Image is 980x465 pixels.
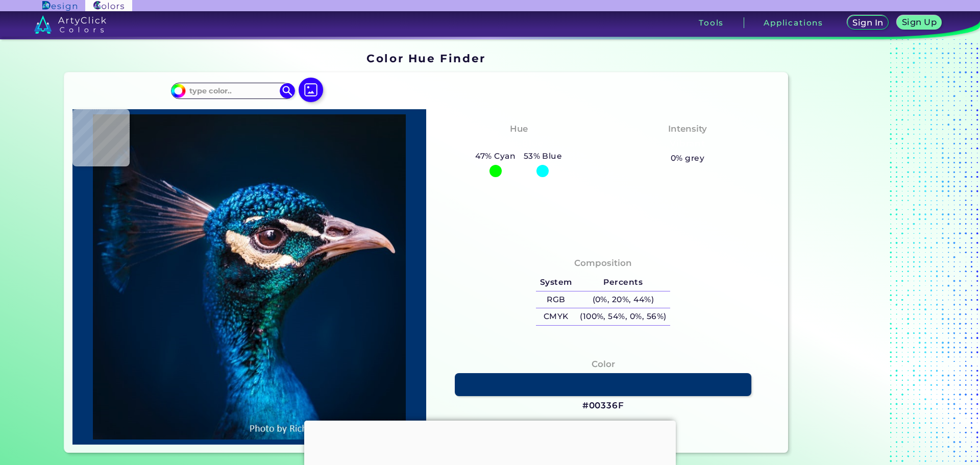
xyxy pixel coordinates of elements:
[574,256,632,271] h4: Composition
[366,51,485,66] h1: Color Hue Finder
[848,16,888,30] a: Sign In
[898,16,941,30] a: Sign Up
[764,19,823,27] h3: Applications
[592,357,615,372] h4: Color
[34,15,106,34] img: logo_artyclick_colors_white.svg
[185,84,280,97] input: type color..
[671,152,704,165] h5: 0% grey
[42,1,77,11] img: ArtyClick Design logo
[490,138,548,150] h3: Cyan-Blue
[472,150,520,163] h5: 47% Cyan
[78,114,421,439] img: img_pavlin.jpg
[582,400,624,412] h3: #00336F
[299,78,323,102] img: icon picture
[699,19,724,27] h3: Tools
[668,121,707,136] h4: Intensity
[853,19,883,27] h5: Sign In
[576,291,670,308] h5: (0%, 20%, 44%)
[576,308,670,325] h5: (100%, 54%, 0%, 56%)
[536,291,576,308] h5: RGB
[280,83,295,99] img: icon search
[903,18,936,27] h5: Sign Up
[520,150,566,163] h5: 53% Blue
[576,274,670,291] h5: Percents
[666,138,710,150] h3: Vibrant
[792,48,920,457] iframe: Advertisement
[536,308,576,325] h5: CMYK
[536,274,576,291] h5: System
[510,121,528,136] h4: Hue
